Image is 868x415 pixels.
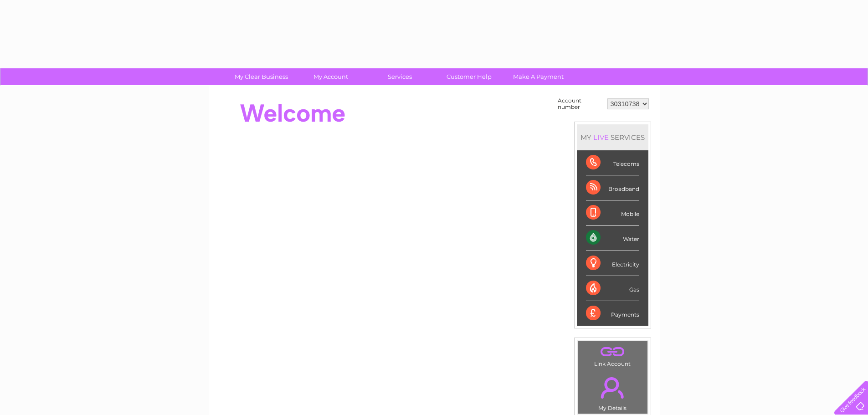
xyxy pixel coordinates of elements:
a: My Account [293,68,368,85]
a: . [580,343,645,359]
div: Gas [586,276,639,301]
div: LIVE [591,133,611,142]
div: MY SERVICES [577,124,648,150]
div: Electricity [586,251,639,276]
td: Link Account [577,341,648,369]
div: Payments [586,301,639,326]
a: . [580,372,645,404]
div: Telecoms [586,150,639,175]
td: Account number [555,95,605,113]
a: Make A Payment [501,68,576,85]
div: Broadband [586,175,639,200]
td: My Details [577,369,648,414]
div: Mobile [586,200,639,225]
a: My Clear Business [224,68,299,85]
div: Water [586,225,639,251]
a: Services [362,68,437,85]
a: Customer Help [431,68,507,85]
